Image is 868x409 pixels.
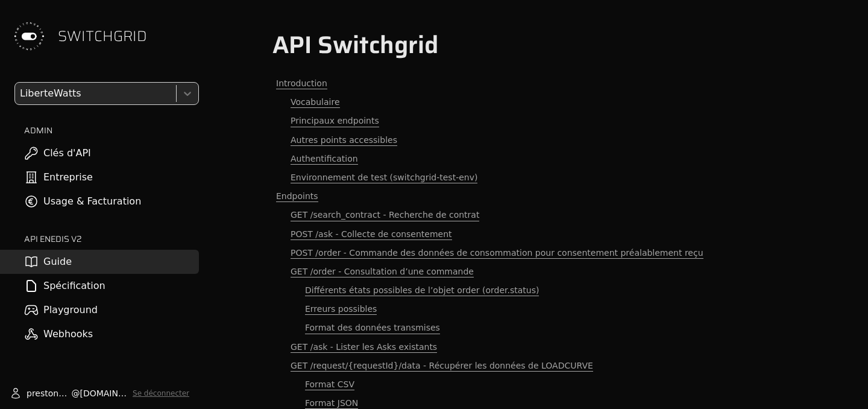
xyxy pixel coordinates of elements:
[305,379,354,390] span: Format CSV
[291,97,340,108] span: Vocabulaire
[71,387,80,399] span: @
[305,322,440,334] span: Format des données transmises
[80,387,128,399] span: [DOMAIN_NAME]
[272,93,800,112] a: Vocabulaire
[272,319,800,337] a: Format des données transmises
[272,244,800,262] a: POST /order - Commande des données de consommation pour consentement préalablement reçu
[291,153,358,165] span: Authentification
[291,135,397,146] span: Autres points accessibles
[305,303,377,315] span: Erreurs possibles
[291,360,593,372] span: GET /request/{requestId}/data - Récupérer les données de LOADCURVE
[272,150,800,168] a: Authentification
[272,338,800,357] a: GET /ask - Lister les Asks existants
[272,206,800,224] a: GET /search_contract - Recherche de contrat
[305,285,539,296] span: Différents états possibles de l’objet order (order.status)
[276,191,318,202] span: Endpoints
[272,74,800,93] a: Introduction
[272,281,800,300] a: Différents états possibles de l’objet order (order.status)
[24,124,199,136] h2: ADMIN
[291,115,379,127] span: Principaux endpoints
[27,387,71,399] span: prestone.ngayo
[291,172,477,183] span: Environnement de test (switchgrid-test-env)
[10,17,48,55] img: Switchgrid Logo
[272,168,800,187] a: Environnement de test (switchgrid-test-env)
[272,187,800,206] a: Endpoints
[272,375,800,394] a: Format CSV
[133,388,189,398] button: Se déconnecter
[291,341,437,353] span: GET /ask - Lister les Asks existants
[272,300,800,319] a: Erreurs possibles
[272,262,800,281] a: GET /order - Consultation d’une commande
[272,31,800,60] h1: API Switchgrid
[276,78,327,89] span: Introduction
[291,266,474,277] span: GET /order - Consultation d’une commande
[272,225,800,244] a: POST /ask - Collecte de consentement
[272,112,800,130] a: Principaux endpoints
[305,398,358,409] span: Format JSON
[272,131,800,150] a: Autres points accessibles
[58,27,147,46] span: SWITCHGRID
[24,233,199,245] h2: API ENEDIS v2
[291,209,479,221] span: GET /search_contract - Recherche de contrat
[272,357,800,375] a: GET /request/{requestId}/data - Récupérer les données de LOADCURVE
[291,247,703,259] span: POST /order - Commande des données de consommation pour consentement préalablement reçu
[291,229,452,240] span: POST /ask - Collecte de consentement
